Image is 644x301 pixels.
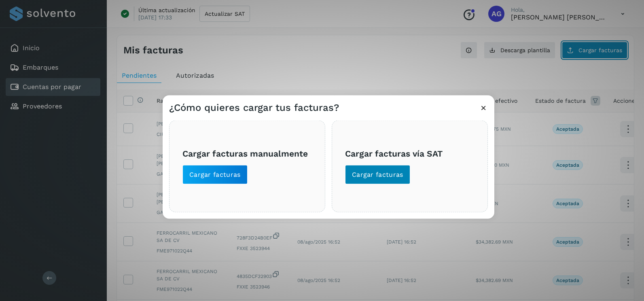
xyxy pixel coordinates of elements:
h3: ¿Cómo quieres cargar tus facturas? [169,102,339,114]
h3: Cargar facturas manualmente [182,148,312,158]
span: Cargar facturas [352,170,403,179]
h3: Cargar facturas vía SAT [345,148,475,158]
span: Cargar facturas [189,170,241,179]
button: Cargar facturas [182,165,248,184]
button: Cargar facturas [345,165,410,184]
